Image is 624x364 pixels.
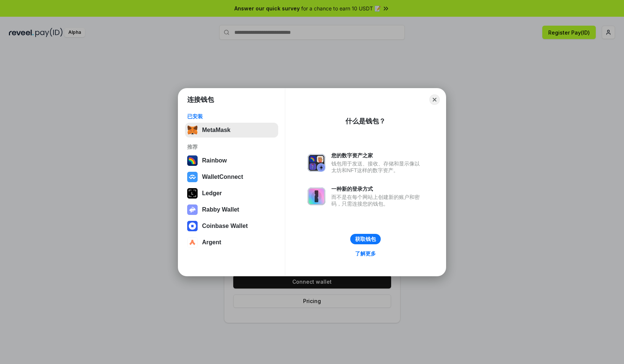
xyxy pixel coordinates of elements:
[202,174,243,180] div: WalletConnect
[187,221,198,231] img: svg+xml,%3Csvg%20width%3D%2228%22%20height%3D%2228%22%20viewBox%3D%220%200%2028%2028%22%20fill%3D...
[187,95,214,104] h1: 连接钱包
[187,155,198,166] img: svg+xml,%3Csvg%20width%3D%22120%22%20height%3D%22120%22%20viewBox%3D%220%200%20120%20120%22%20fil...
[331,186,423,192] div: 一种新的登录方式
[429,94,440,105] button: Close
[187,125,198,135] img: svg+xml,%3Csvg%20fill%3D%22none%22%20height%3D%2233%22%20viewBox%3D%220%200%2035%2033%22%20width%...
[331,160,423,174] div: 钱包用于发送、接收、存储和显示像以太坊和NFT这样的数字资产。
[202,190,222,197] div: Ledger
[355,236,376,242] div: 获取钱包
[185,170,278,184] button: WalletConnect
[187,113,276,120] div: 已安装
[202,239,221,246] div: Argent
[185,219,278,233] button: Coinbase Wallet
[331,194,423,207] div: 而不是在每个网站上创建新的账户和密码，只需连接您的钱包。
[202,223,248,229] div: Coinbase Wallet
[185,235,278,250] button: Argent
[187,172,198,182] img: svg+xml,%3Csvg%20width%3D%2228%22%20height%3D%2228%22%20viewBox%3D%220%200%2028%2028%22%20fill%3D...
[202,127,230,133] div: MetaMask
[355,250,376,257] div: 了解更多
[331,152,423,159] div: 您的数字资产之家
[187,144,276,150] div: 推荐
[185,123,278,138] button: MetaMask
[202,206,239,213] div: Rabby Wallet
[185,153,278,168] button: Rainbow
[185,202,278,217] button: Rabby Wallet
[345,117,386,126] div: 什么是钱包？
[187,204,198,215] img: svg+xml,%3Csvg%20xmlns%3D%22http%3A%2F%2Fwww.w3.org%2F2000%2Fsvg%22%20fill%3D%22none%22%20viewBox...
[187,237,198,248] img: svg+xml,%3Csvg%20width%3D%2228%22%20height%3D%2228%22%20viewBox%3D%220%200%2028%2028%22%20fill%3D...
[308,154,325,172] img: svg+xml,%3Csvg%20xmlns%3D%22http%3A%2F%2Fwww.w3.org%2F2000%2Fsvg%22%20fill%3D%22none%22%20viewBox...
[351,249,380,258] a: 了解更多
[185,186,278,201] button: Ledger
[187,188,198,199] img: svg+xml,%3Csvg%20xmlns%3D%22http%3A%2F%2Fwww.w3.org%2F2000%2Fsvg%22%20width%3D%2228%22%20height%3...
[350,234,381,244] button: 获取钱包
[308,187,325,205] img: svg+xml,%3Csvg%20xmlns%3D%22http%3A%2F%2Fwww.w3.org%2F2000%2Fsvg%22%20fill%3D%22none%22%20viewBox...
[202,157,227,164] div: Rainbow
